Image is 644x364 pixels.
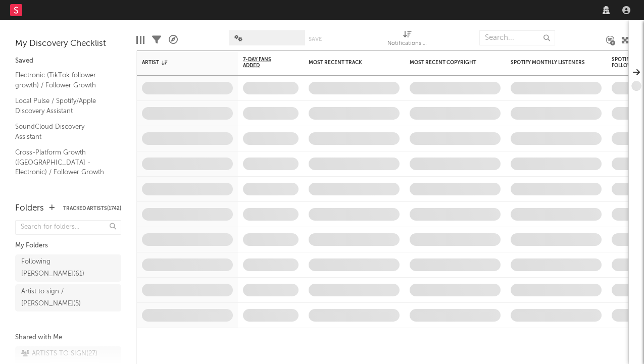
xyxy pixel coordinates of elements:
a: Spinnin Saved Search / Luminate [15,183,111,203]
a: Cross-Platform Growth ([GEOGRAPHIC_DATA] - Electronic) / Follower Growth [15,147,111,178]
div: Notifications (Artist) [387,38,428,50]
div: Artist to sign / [PERSON_NAME] ( 5 ) [21,286,92,310]
input: Search... [479,30,555,45]
div: Filters [152,25,161,55]
button: Tracked Artists(1742) [63,206,121,211]
div: Most Recent Copyright [410,60,485,66]
div: My Folders [15,240,121,252]
div: Notifications (Artist) [387,25,428,55]
div: Artist [142,60,218,66]
div: Folders [15,202,44,215]
div: Most Recent Track [309,60,384,66]
a: SoundCloud Discovery Assistant [15,121,111,142]
div: Shared with Me [15,332,121,344]
input: Search for folders... [15,220,121,235]
span: 7-Day Fans Added [243,57,283,69]
a: Electronic (TikTok follower growth) / Follower Growth [15,70,111,90]
div: A&R Pipeline [169,25,178,55]
div: ARTISTS TO SIGN ( 27 ) [21,348,97,360]
button: Save [309,36,322,42]
a: Following [PERSON_NAME](61) [15,254,121,282]
a: Local Pulse / Spotify/Apple Discovery Assistant [15,95,111,116]
div: Spotify Monthly Listeners [511,60,586,66]
div: Following [PERSON_NAME] ( 61 ) [21,256,92,280]
div: My Discovery Checklist [15,38,121,50]
div: Saved [15,55,121,67]
div: Edit Columns [136,25,144,55]
a: Artist to sign / [PERSON_NAME](5) [15,284,121,311]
